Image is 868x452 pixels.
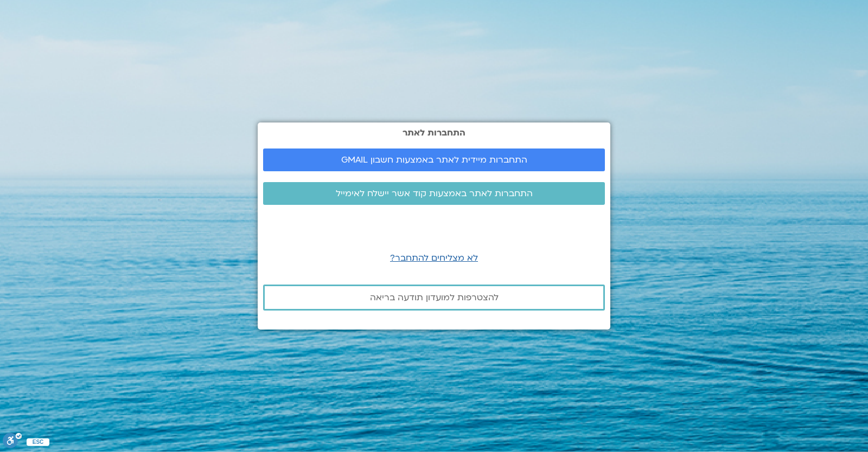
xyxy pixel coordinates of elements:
a: התחברות לאתר באמצעות קוד אשר יישלח לאימייל [263,182,605,205]
span: להצטרפות למועדון תודעה בריאה [370,293,499,302]
a: התחברות מיידית לאתר באמצעות חשבון GMAIL [263,148,605,171]
span: התחברות מיידית לאתר באמצעות חשבון GMAIL [341,155,527,165]
a: להצטרפות למועדון תודעה בריאה [263,285,605,311]
h2: התחברות לאתר [263,128,605,138]
span: התחברות לאתר באמצעות קוד אשר יישלח לאימייל [336,189,533,198]
a: לא מצליחים להתחבר? [390,252,478,264]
